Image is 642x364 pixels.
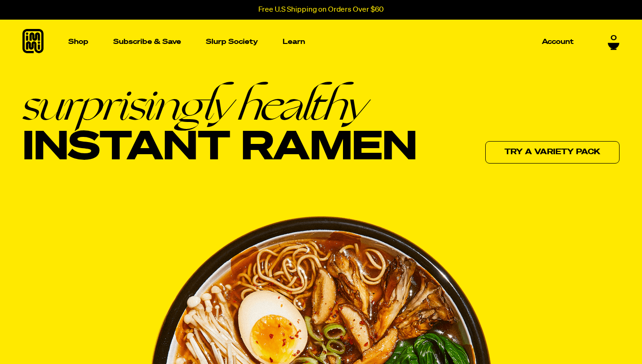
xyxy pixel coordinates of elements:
[611,34,617,43] span: 0
[485,141,620,164] a: Try a variety pack
[206,38,258,45] p: Slurp Society
[258,6,384,14] p: Free U.S Shipping on Orders Over $60
[538,35,577,49] a: Account
[22,83,417,170] h1: Instant Ramen
[65,20,92,64] a: Shop
[542,38,574,45] p: Account
[68,38,88,45] p: Shop
[113,38,181,45] p: Subscribe & Save
[109,35,185,49] a: Subscribe & Save
[65,20,577,64] nav: Main navigation
[279,20,309,64] a: Learn
[202,35,262,49] a: Slurp Society
[283,38,305,45] p: Learn
[608,34,620,50] a: 0
[22,83,417,127] em: surprisingly healthy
